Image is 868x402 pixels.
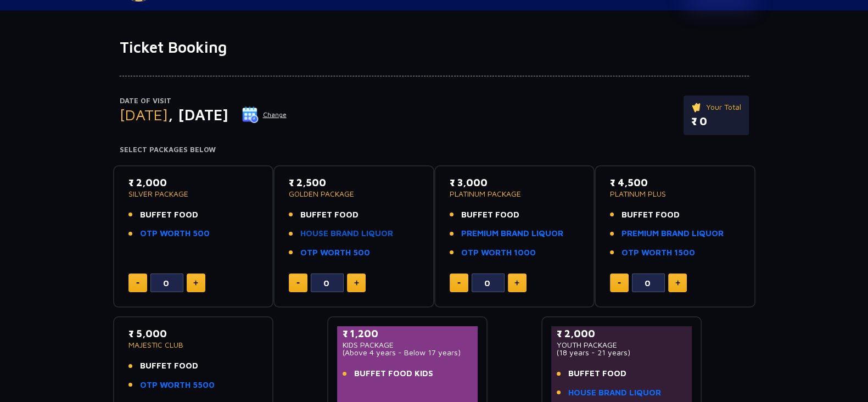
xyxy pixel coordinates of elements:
[120,38,749,57] h1: Ticket Booking
[557,349,687,356] p: (18 years - 21 years)
[461,247,536,259] a: OTP WORTH 1000
[557,341,687,349] p: YOUTH PACKAGE
[128,326,259,341] p: ₹ 5,000
[621,247,695,259] a: OTP WORTH 1500
[140,360,198,372] span: BUFFET FOOD
[621,209,680,221] span: BUFFET FOOD
[343,349,473,356] p: (Above 4 years - Below 17 years)
[140,379,215,392] a: OTP WORTH 5500
[514,280,519,286] img: plus
[140,227,210,240] a: OTP WORTH 500
[343,326,473,341] p: ₹ 1,200
[168,105,228,124] span: , [DATE]
[354,367,433,380] span: BUFFET FOOD KIDS
[300,227,393,240] a: HOUSE BRAND LIQUOR
[568,387,661,399] a: HOUSE BRAND LIQUOR
[450,175,580,190] p: ₹ 3,000
[289,190,419,198] p: GOLDEN PACKAGE
[343,341,473,349] p: KIDS PACKAGE
[621,227,724,240] a: PREMIUM BRAND LIQUOR
[568,367,626,380] span: BUFFET FOOD
[618,282,621,284] img: minus
[691,101,741,113] p: Your Total
[128,175,259,190] p: ₹ 2,000
[296,282,300,284] img: minus
[120,146,749,154] h4: Select Packages Below
[128,341,259,349] p: MAJESTIC CLUB
[354,280,359,286] img: plus
[128,190,259,198] p: SILVER PACKAGE
[610,190,740,198] p: PLATINUM PLUS
[300,247,370,259] a: OTP WORTH 500
[461,209,519,221] span: BUFFET FOOD
[242,106,287,124] button: Change
[120,96,287,107] p: Date of Visit
[450,190,580,198] p: PLATINUM PACKAGE
[136,282,139,284] img: minus
[457,282,461,284] img: minus
[461,227,563,240] a: PREMIUM BRAND LIQUOR
[675,280,680,286] img: plus
[300,209,359,221] span: BUFFET FOOD
[691,101,703,113] img: ticket
[289,175,419,190] p: ₹ 2,500
[691,113,741,130] p: ₹ 0
[193,280,198,286] img: plus
[120,105,168,124] span: [DATE]
[557,326,687,341] p: ₹ 2,000
[610,175,740,190] p: ₹ 4,500
[140,209,198,221] span: BUFFET FOOD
